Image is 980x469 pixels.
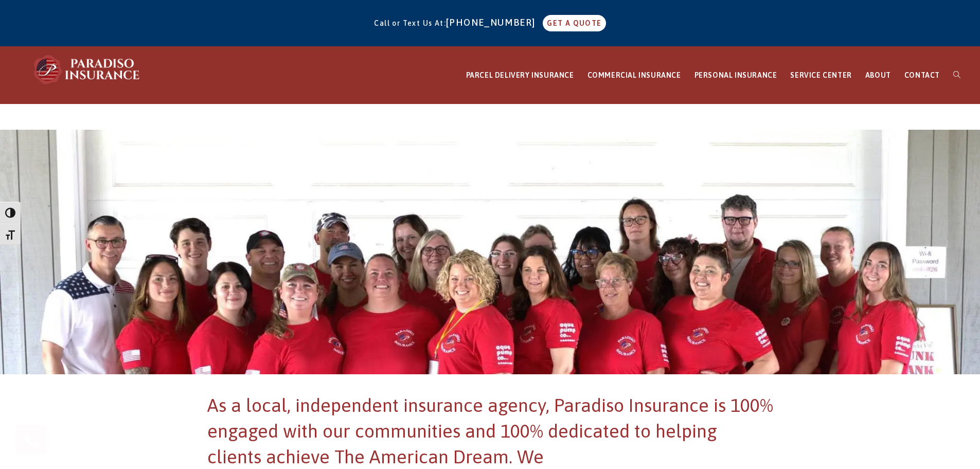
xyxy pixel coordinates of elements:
[466,71,574,79] span: PARCEL DELIVERY INSURANCE
[587,71,681,79] span: COMMERCIAL INSURANCE
[543,15,605,31] a: GET A QUOTE
[31,54,144,85] img: Paradiso Insurance
[694,71,777,79] span: PERSONAL INSURANCE
[581,47,688,104] a: COMMERCIAL INSURANCE
[783,47,858,104] a: SERVICE CENTER
[865,71,891,79] span: ABOUT
[459,47,581,104] a: PARCEL DELIVERY INSURANCE
[790,71,851,79] span: SERVICE CENTER
[374,19,446,27] span: Call or Text Us At:
[859,47,898,104] a: ABOUT
[904,71,940,79] span: CONTACT
[23,431,41,449] img: Phone icon
[446,17,541,28] a: [PHONE_NUMBER]
[688,47,784,104] a: PERSONAL INSURANCE
[898,47,947,104] a: CONTACT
